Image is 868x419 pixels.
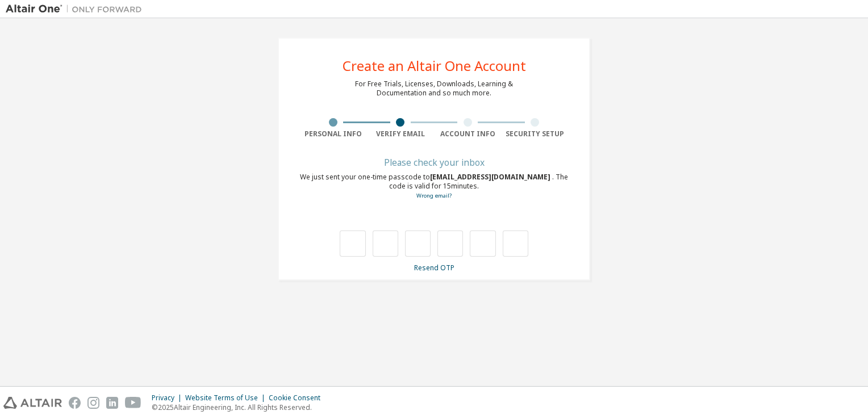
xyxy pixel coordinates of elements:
[355,79,513,98] div: For Free Trials, Licenses, Downloads, Learning & Documentation and so much more.
[343,59,526,73] div: Create an Altair One Account
[299,159,569,166] div: Please check your inbox
[152,393,185,403] div: Privacy
[367,129,435,139] div: Verify Email
[299,129,367,139] div: Personal Info
[416,192,452,199] a: Go back to the registration form
[69,397,81,409] img: facebook.svg
[87,397,99,409] img: instagram.svg
[414,263,454,273] a: Resend OTP
[106,397,118,409] img: linkedin.svg
[502,129,569,139] div: Security Setup
[269,393,327,403] div: Cookie Consent
[125,397,141,409] img: youtube.svg
[299,173,569,200] div: We just sent your one-time passcode to . The code is valid for 15 minutes.
[434,129,502,139] div: Account Info
[3,397,62,409] img: altair_logo.svg
[185,393,269,403] div: Website Terms of Use
[152,403,327,412] p: © 2025 Altair Engineering, Inc. All Rights Reserved.
[430,172,552,182] span: [EMAIL_ADDRESS][DOMAIN_NAME]
[6,3,148,15] img: Altair One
